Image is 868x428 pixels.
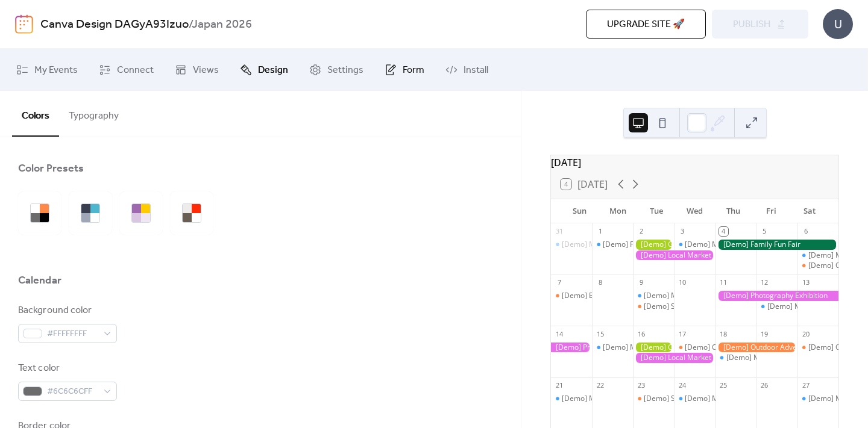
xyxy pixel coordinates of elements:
[633,250,715,261] div: [Demo] Local Market
[719,381,728,390] div: 25
[767,302,859,312] div: [Demo] Morning Yoga Bliss
[760,278,769,287] div: 12
[637,199,676,223] div: Tue
[561,199,599,223] div: Sun
[715,343,797,353] div: [Demo] Outdoor Adventure Day
[562,291,658,301] div: [Demo] Book Club Gathering
[596,329,605,338] div: 15
[633,240,674,250] div: [Demo] Gardening Workshop
[633,302,674,312] div: [Demo] Seniors' Social Tea
[637,227,646,236] div: 2
[715,291,838,301] div: [Demo] Photography Exhibition
[47,385,98,399] span: #6C6C6CFF
[674,240,715,250] div: [Demo] Morning Yoga Bliss
[18,273,61,288] div: Calendar
[676,199,714,223] div: Wed
[644,291,735,301] div: [Demo] Morning Yoga Bliss
[603,343,694,353] div: [Demo] Morning Yoga Bliss
[797,250,838,261] div: [Demo] Morning Yoga Bliss
[59,91,128,135] button: Typography
[678,381,687,390] div: 24
[7,54,87,86] a: My Events
[551,394,592,404] div: [Demo] Morning Yoga Bliss
[596,381,605,390] div: 22
[644,394,734,404] div: [Demo] Seniors' Social Tea
[464,63,488,78] span: Install
[685,343,788,353] div: [Demo] Culinary Cooking Class
[607,17,685,32] span: Upgrade site 🚀
[586,10,706,39] button: Upgrade site 🚀
[551,343,592,353] div: [Demo] Photography Exhibition
[166,54,228,86] a: Views
[18,361,115,376] div: Text color
[633,394,674,404] div: [Demo] Seniors' Social Tea
[715,240,838,250] div: [Demo] Family Fun Fair
[801,227,810,236] div: 6
[376,54,433,86] a: Form
[596,227,605,236] div: 1
[193,63,219,78] span: Views
[562,240,653,250] div: [Demo] Morning Yoga Bliss
[555,329,564,338] div: 14
[801,329,810,338] div: 20
[300,54,373,86] a: Settings
[797,343,838,353] div: [Demo] Open Mic Night
[231,54,297,86] a: Design
[555,227,564,236] div: 31
[685,394,776,404] div: [Demo] Morning Yoga Bliss
[633,353,715,363] div: [Demo] Local Market
[189,13,192,36] b: /
[801,381,810,390] div: 27
[674,394,715,404] div: [Demo] Morning Yoga Bliss
[555,278,564,287] div: 7
[551,240,592,250] div: [Demo] Morning Yoga Bliss
[719,227,728,236] div: 4
[715,353,756,363] div: [Demo] Morning Yoga Bliss
[436,54,497,86] a: Install
[555,381,564,390] div: 21
[599,199,638,223] div: Mon
[752,199,791,223] div: Fri
[633,291,674,301] div: [Demo] Morning Yoga Bliss
[714,199,752,223] div: Thu
[633,343,674,353] div: [Demo] Gardening Workshop
[192,13,252,36] b: Japan 2026
[18,161,84,176] div: Color Presets
[12,91,59,137] button: Colors
[797,394,838,404] div: [Demo] Morning Yoga Bliss
[47,327,98,341] span: #FFFFFFFF
[637,278,646,287] div: 9
[90,54,163,86] a: Connect
[726,353,818,363] div: [Demo] Morning Yoga Bliss
[790,199,829,223] div: Sat
[678,227,687,236] div: 3
[678,278,687,287] div: 10
[719,278,728,287] div: 11
[117,63,154,78] span: Connect
[674,343,715,353] div: [Demo] Culinary Cooking Class
[756,302,797,312] div: [Demo] Morning Yoga Bliss
[637,329,646,338] div: 16
[797,261,838,271] div: [Demo] Open Mic Night
[596,278,605,287] div: 8
[403,63,424,78] span: Form
[760,227,769,236] div: 5
[603,240,690,250] div: [Demo] Fitness Bootcamp
[551,291,592,301] div: [Demo] Book Club Gathering
[685,240,776,250] div: [Demo] Morning Yoga Bliss
[719,329,728,338] div: 18
[678,329,687,338] div: 17
[18,303,115,318] div: Background color
[562,394,653,404] div: [Demo] Morning Yoga Bliss
[592,240,633,250] div: [Demo] Fitness Bootcamp
[801,278,810,287] div: 13
[258,63,288,78] span: Design
[40,13,189,36] a: Canva Design DAGyA93Izuo
[34,63,78,78] span: My Events
[551,155,838,170] div: [DATE]
[327,63,363,78] span: Settings
[592,343,633,353] div: [Demo] Morning Yoga Bliss
[644,302,734,312] div: [Demo] Seniors' Social Tea
[760,381,769,390] div: 26
[15,14,33,34] img: logo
